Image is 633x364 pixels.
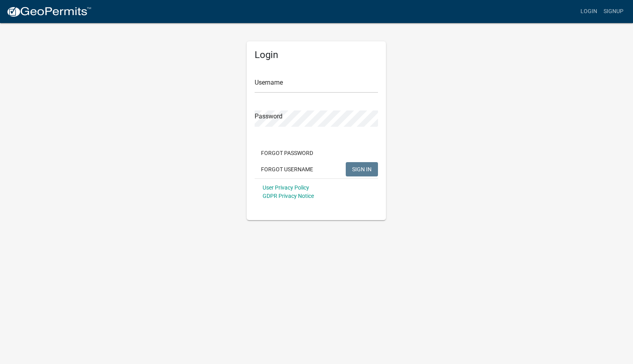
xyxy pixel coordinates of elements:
button: Forgot Username [255,162,319,176]
span: SIGN IN [352,166,372,172]
button: SIGN IN [346,162,378,176]
button: Forgot Password [255,146,319,160]
a: Signup [600,4,627,19]
h5: Login [255,49,378,61]
a: GDPR Privacy Notice [263,193,314,199]
a: User Privacy Policy [263,184,309,191]
a: Login [577,4,600,19]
